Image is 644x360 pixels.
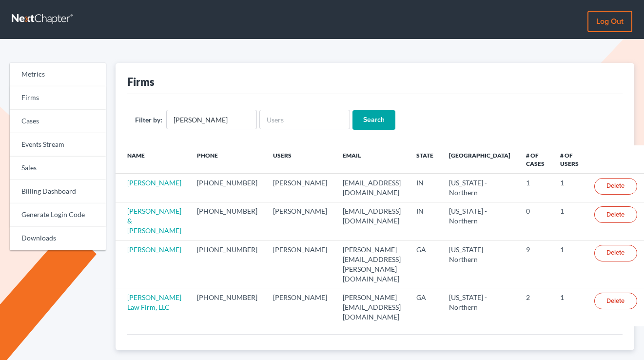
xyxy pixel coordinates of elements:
td: [PERSON_NAME] [265,174,335,202]
label: Filter by: [135,115,162,125]
a: Log out [587,11,632,32]
a: Metrics [10,63,106,86]
a: Billing Dashboard [10,180,106,203]
td: [PERSON_NAME] [265,288,335,326]
input: Firm Name [166,110,257,129]
td: 1 [552,288,586,326]
a: [PERSON_NAME] [127,245,181,254]
td: [EMAIL_ADDRESS][DOMAIN_NAME] [335,174,409,202]
td: [PHONE_NUMBER] [189,288,265,326]
a: Generate Login Code [10,203,106,227]
a: [PERSON_NAME] & [PERSON_NAME] [127,207,181,235]
td: [US_STATE] - Northern [441,240,518,288]
td: [PHONE_NUMBER] [189,174,265,202]
a: Delete [594,245,637,261]
th: # of Cases [518,145,552,174]
td: [PERSON_NAME][EMAIL_ADDRESS][PERSON_NAME][DOMAIN_NAME] [335,240,409,288]
td: 1 [552,174,586,202]
th: Phone [189,145,265,174]
th: Name [116,145,189,174]
td: [PERSON_NAME][EMAIL_ADDRESS][DOMAIN_NAME] [335,288,409,326]
td: 1 [518,174,552,202]
td: 0 [518,202,552,240]
a: Downloads [10,227,106,250]
td: [PHONE_NUMBER] [189,202,265,240]
input: Users [259,110,350,129]
td: [US_STATE] - Northern [441,288,518,326]
a: Delete [594,178,637,195]
div: Firms [127,75,155,89]
a: Delete [594,206,637,223]
input: Search [352,110,395,130]
a: Sales [10,157,106,180]
th: # of Users [552,145,586,174]
a: Events Stream [10,133,106,157]
td: 2 [518,288,552,326]
a: [PERSON_NAME] [127,179,181,187]
td: [EMAIL_ADDRESS][DOMAIN_NAME] [335,202,409,240]
td: GA [409,240,441,288]
a: Firms [10,86,106,110]
td: 9 [518,240,552,288]
th: Email [335,145,409,174]
td: [US_STATE] - Northern [441,202,518,240]
td: IN [409,202,441,240]
td: [PERSON_NAME] [265,240,335,288]
td: 1 [552,240,586,288]
td: 1 [552,202,586,240]
th: [GEOGRAPHIC_DATA] [441,145,518,174]
a: Cases [10,110,106,133]
td: IN [409,174,441,202]
td: GA [409,288,441,326]
th: State [409,145,441,174]
a: [PERSON_NAME] Law Firm, LLC [127,293,181,311]
td: [PHONE_NUMBER] [189,240,265,288]
td: [PERSON_NAME] [265,202,335,240]
a: Delete [594,293,637,309]
td: [US_STATE] - Northern [441,174,518,202]
th: Users [265,145,335,174]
